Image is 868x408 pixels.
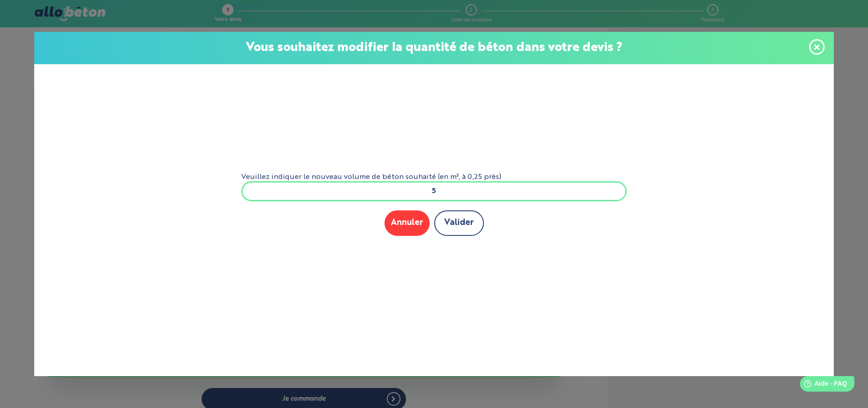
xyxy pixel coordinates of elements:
[434,210,484,235] button: Valider
[241,173,627,181] label: Veuillez indiquer le nouveau volume de béton souhaité (en m³, à 0,25 près)
[787,372,858,398] iframe: Help widget launcher
[241,181,627,201] input: xxx
[385,210,430,235] button: Annuler
[43,41,825,55] p: Vous souhaitez modifier la quantité de béton dans votre devis ?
